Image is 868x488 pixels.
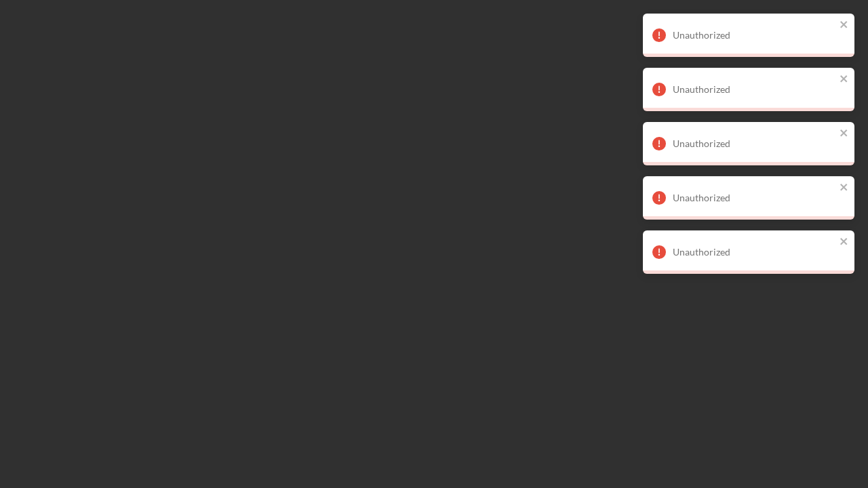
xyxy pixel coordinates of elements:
[673,30,835,41] div: Unauthorized
[840,73,849,86] button: close
[673,247,835,258] div: Unauthorized
[673,192,835,203] div: Unauthorized
[840,182,849,195] button: close
[840,236,849,249] button: close
[673,138,835,149] div: Unauthorized
[673,84,835,95] div: Unauthorized
[840,19,849,32] button: close
[840,127,849,140] button: close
